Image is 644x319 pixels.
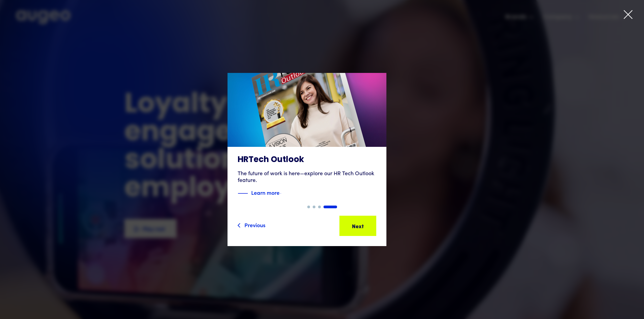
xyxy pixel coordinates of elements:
div: The future of work is here—explore our HR Tech Outlook feature. [238,170,376,184]
a: HRTech OutlookThe future of work is here—explore our HR Tech Outlook feature.Blue decorative line... [228,73,386,206]
strong: Learn more [251,189,280,196]
div: Show slide 1 of 4 [307,206,310,208]
div: Show slide 4 of 4 [324,206,337,208]
img: Blue text arrow [280,189,290,197]
div: Show slide 3 of 4 [318,206,321,208]
div: Previous [244,221,265,229]
img: Blue decorative line [238,189,248,197]
h3: HRTech Outlook [238,155,376,165]
a: Next [339,216,376,236]
div: Show slide 2 of 4 [313,206,315,208]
